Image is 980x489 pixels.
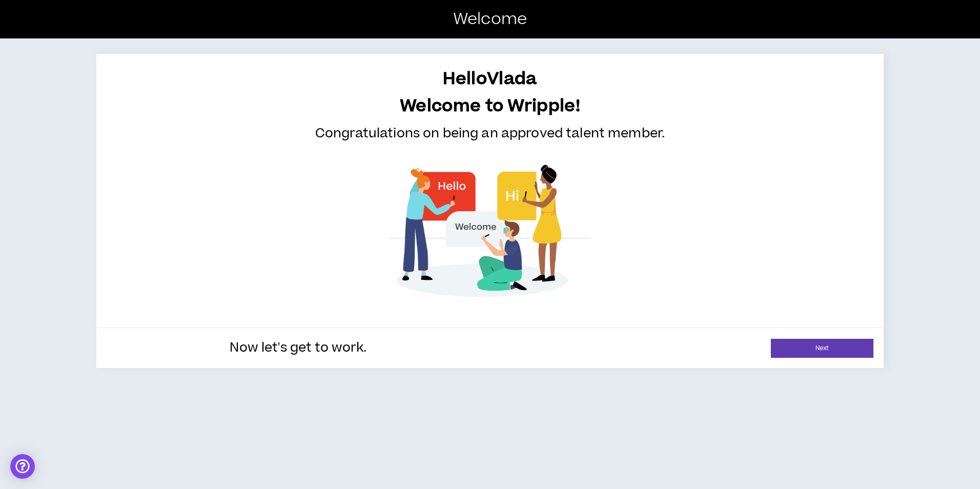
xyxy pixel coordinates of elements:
img: teamwork.png [375,139,605,322]
h1: Welcome to Wripple! [107,96,873,116]
p: Now let's get to work. [107,338,490,358]
div: Open Intercom Messenger [10,454,35,479]
h1: Hello Vlada [107,69,873,89]
p: Welcome [453,7,527,32]
p: Congratulations on being an approved talent member. [107,124,873,144]
a: Next [771,339,873,358]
